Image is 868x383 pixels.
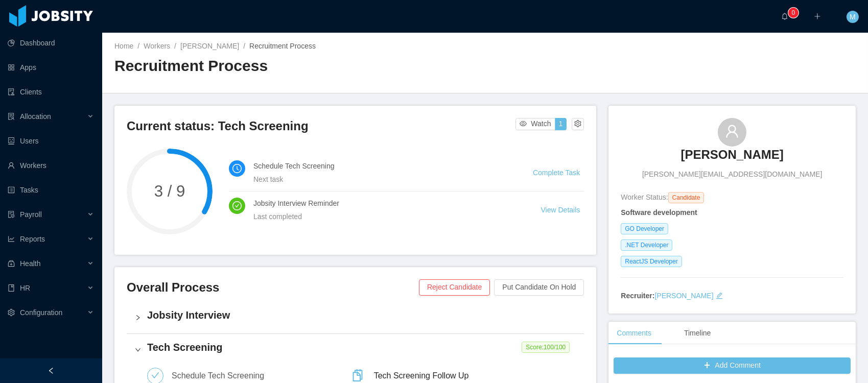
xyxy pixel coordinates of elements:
div: Timeline [676,322,719,345]
i: icon: check-circle [232,201,242,210]
span: ReactJS Developer [621,256,682,267]
button: icon: eyeWatch [515,118,555,130]
div: Next task [253,174,508,185]
i: icon: clock-circle [232,164,242,173]
i: icon: bell [781,13,788,20]
h4: Jobsity Interview [147,308,576,322]
span: Allocation [20,112,51,121]
span: GO Developer [621,223,668,234]
a: [PERSON_NAME] [654,292,713,300]
span: Score: 100 /100 [522,342,570,353]
i: icon: right [135,315,141,321]
a: View Details [541,206,580,214]
span: .NET Developer [621,240,672,251]
span: / [174,42,176,50]
span: M [850,11,856,23]
a: icon: userWorkers [8,155,94,176]
a: icon: profileTasks [8,180,94,200]
i: icon: book [8,284,15,292]
i: icon: line-chart [8,235,15,243]
i: icon: snippets [351,369,364,381]
span: Payroll [20,210,42,219]
a: icon: pie-chartDashboard [8,33,94,53]
span: / [243,42,245,50]
i: icon: setting [8,309,15,316]
a: icon: robotUsers [8,131,94,151]
button: 1 [555,118,567,130]
button: Reject Candidate [419,279,490,296]
h4: Tech Screening [147,340,576,354]
i: icon: check [151,371,159,379]
h3: Current status: Tech Screening [127,118,515,134]
button: Put Candidate On Hold [494,279,584,296]
a: Workers [144,42,170,50]
span: / [137,42,139,50]
span: HR [20,284,30,292]
span: 3 / 9 [127,183,213,199]
span: Worker Status: [621,193,668,201]
h4: Jobsity Interview Reminder [253,198,517,209]
a: Complete Task [533,169,580,177]
h2: Recruitment Process [114,56,485,77]
button: icon: setting [572,118,584,130]
h3: [PERSON_NAME] [681,147,783,163]
i: icon: medicine-box [8,260,15,267]
span: [PERSON_NAME][EMAIL_ADDRESS][DOMAIN_NAME] [642,169,822,180]
span: Configuration [20,308,62,317]
div: Comments [608,322,660,345]
h4: Schedule Tech Screening [253,160,508,172]
i: icon: file-protect [8,211,15,218]
a: icon: appstoreApps [8,57,94,78]
a: Home [114,42,133,50]
div: icon: rightTech Screening [127,334,584,366]
i: icon: right [135,347,141,353]
a: icon: auditClients [8,82,94,102]
span: Candidate [668,192,705,203]
sup: 0 [788,8,799,18]
div: Last completed [253,211,517,222]
div: icon: rightJobsity Interview [127,302,584,333]
i: icon: edit [716,292,723,299]
a: [PERSON_NAME] [180,42,239,50]
i: icon: user [725,124,739,138]
i: icon: solution [8,113,15,120]
button: icon: plusAdd Comment [614,357,851,374]
h3: Overall Process [127,279,419,296]
a: [PERSON_NAME] [681,147,783,169]
span: Recruitment Process [249,42,316,50]
span: Health [20,259,40,268]
strong: Software development [621,208,697,217]
i: icon: plus [814,13,821,20]
strong: Recruiter: [621,292,654,300]
span: Reports [20,235,45,243]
